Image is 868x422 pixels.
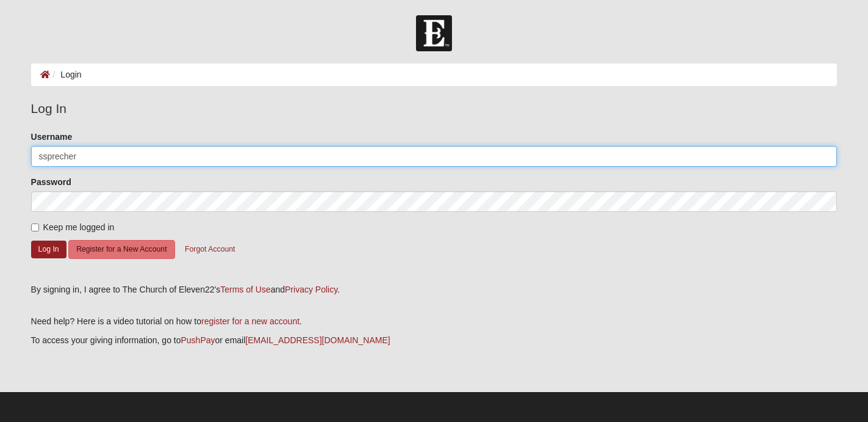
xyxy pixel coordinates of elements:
[416,15,452,51] img: Church of Eleven22 Logo
[177,240,243,259] button: Forgot Account
[31,283,838,296] div: By signing in, I agree to The Church of Eleven22's and .
[50,68,82,81] li: Login
[220,285,270,294] a: Terms of Use
[31,131,73,143] label: Username
[31,176,71,188] label: Password
[31,99,838,118] legend: Log In
[31,224,39,231] input: Keep me logged in
[31,334,838,347] p: To access your giving information, go to or email
[43,222,115,232] span: Keep me logged in
[285,285,337,294] a: Privacy Policy
[31,241,66,258] button: Log In
[68,240,174,259] button: Register for a New Account
[181,335,215,345] a: PushPay
[245,335,390,345] a: [EMAIL_ADDRESS][DOMAIN_NAME]
[31,315,838,328] p: Need help? Here is a video tutorial on how to .
[201,316,299,326] a: register for a new account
